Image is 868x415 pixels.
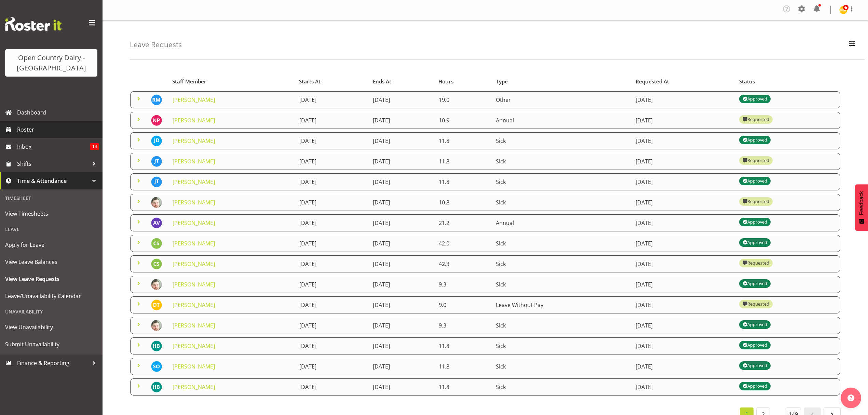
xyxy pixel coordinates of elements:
span: View Unavailability [5,322,97,332]
td: [DATE] [369,337,435,354]
td: Sick [492,276,632,293]
td: Sick [492,337,632,354]
a: [PERSON_NAME] [173,137,215,145]
td: 42.0 [435,235,492,252]
div: Requested [743,197,769,205]
td: [DATE] [632,112,735,129]
span: View Timesheets [5,209,97,219]
td: Leave Without Pay [492,296,632,313]
div: Ends At [373,78,431,85]
div: Hours [438,78,488,85]
td: [DATE] [369,235,435,252]
button: Feedback - Show survey [855,184,868,231]
td: Sick [492,255,632,272]
a: View Timesheets [2,205,101,222]
td: [DATE] [295,214,369,231]
a: [PERSON_NAME] [173,363,215,370]
a: [PERSON_NAME] [173,240,215,247]
a: Leave/Unavailability Calendar [2,287,101,305]
td: 9.0 [435,296,492,313]
img: milk-reception-awarua7542.jpg [839,6,847,14]
img: christopher-sutherland9865.jpg [151,238,162,249]
div: Approved [743,177,767,185]
td: [DATE] [632,214,735,231]
span: Apply for Leave [5,240,97,250]
td: 9.3 [435,276,492,293]
img: sean-oneill10131.jpg [151,361,162,372]
div: Requested [743,259,769,267]
td: [DATE] [295,358,369,375]
td: Sick [492,173,632,190]
div: Status [739,78,837,85]
a: [PERSON_NAME] [173,158,215,165]
span: View Leave Requests [5,274,97,284]
div: Approved [743,136,767,144]
td: [DATE] [295,112,369,129]
a: [PERSON_NAME] [173,383,215,391]
td: [DATE] [369,153,435,170]
div: Approved [743,95,767,103]
td: Sick [492,235,632,252]
td: Sick [492,317,632,334]
td: [DATE] [295,276,369,293]
td: [DATE] [369,214,435,231]
a: View Leave Balances [2,253,101,270]
td: [DATE] [369,112,435,129]
button: Filter Employees [845,37,859,52]
span: Inbox [17,142,90,152]
td: [DATE] [632,235,735,252]
td: [DATE] [632,296,735,313]
td: [DATE] [632,255,735,272]
td: [DATE] [632,173,735,190]
img: tom-rahl00179a23f0fb9bce612918c6557a6a19.png [151,320,162,331]
a: View Unavailability [2,319,101,336]
a: [PERSON_NAME] [173,219,215,227]
td: [DATE] [295,91,369,108]
a: [PERSON_NAME] [173,260,215,268]
td: [DATE] [295,153,369,170]
img: Rosterit website logo [5,17,62,31]
td: Sick [492,378,632,396]
div: Approved [743,382,767,390]
td: [DATE] [369,317,435,334]
div: Unavailability [2,305,101,319]
div: Open Country Dairy - [GEOGRAPHIC_DATA] [12,53,91,73]
a: [PERSON_NAME] [173,322,215,329]
a: [PERSON_NAME] [173,178,215,186]
td: [DATE] [369,276,435,293]
div: Approved [743,218,767,226]
span: Dashboard [17,107,99,118]
img: hayden-batt7420.jpg [151,340,162,351]
td: [DATE] [369,194,435,211]
div: Approved [743,238,767,246]
div: Leave [2,222,101,236]
div: Requested [743,300,769,308]
span: Time & Attendance [17,176,89,186]
td: [DATE] [369,173,435,190]
td: [DATE] [295,255,369,272]
td: [DATE] [295,378,369,396]
td: [DATE] [632,317,735,334]
a: [PERSON_NAME] [173,96,215,104]
td: [DATE] [632,91,735,108]
div: Approved [743,361,767,370]
td: [DATE] [632,378,735,396]
td: 11.8 [435,378,492,396]
a: [PERSON_NAME] [173,199,215,206]
td: [DATE] [295,173,369,190]
span: View Leave Balances [5,257,97,267]
img: neil-peters7456.jpg [151,115,162,126]
td: [DATE] [295,317,369,334]
div: Requested [743,115,769,123]
td: [DATE] [295,296,369,313]
td: 11.8 [435,132,492,149]
div: Timesheet [2,191,101,205]
td: Sick [492,358,632,375]
td: 11.8 [435,153,492,170]
img: tom-rahl00179a23f0fb9bce612918c6557a6a19.png [151,197,162,208]
a: Apply for Leave [2,236,101,253]
span: 14 [90,143,99,150]
td: [DATE] [295,194,369,211]
td: 21.2 [435,214,492,231]
span: Shifts [17,159,89,169]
